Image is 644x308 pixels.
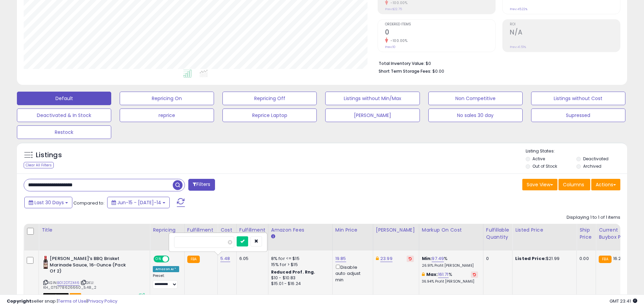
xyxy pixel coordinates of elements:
[599,227,634,241] div: Current Buybox Price
[428,109,523,122] button: No sales 30 day
[7,298,31,304] strong: Copyright
[188,179,215,191] button: Filters
[379,61,425,66] b: Total Inventory Value:
[239,227,265,241] div: Fulfillment Cost
[168,256,179,262] span: OFF
[419,224,483,251] th: The percentage added to the cost of goods (COGS) that forms the calculator for Min & Max prices.
[380,255,392,262] a: 23.99
[57,280,79,286] a: B012DT2X46
[531,109,625,122] button: Supressed
[558,179,590,190] button: Columns
[422,272,425,277] i: This overrides the store level max markup for this listing
[379,59,615,67] li: $0
[17,125,111,139] button: Restock
[117,199,161,206] span: Jun-15 - [DATE]-14
[271,281,327,287] div: $15.01 - $16.24
[43,280,96,290] span: | SKU: KH_075778626660_5.48_2
[17,92,111,105] button: Default
[422,256,478,268] div: %
[510,23,620,26] span: ROI
[50,256,132,276] b: [PERSON_NAME]'s BBQ Brisket Marinade Sauce, 16-Ounce (Pack Of 2)
[43,256,145,298] div: ASIN:
[613,255,624,262] span: 16.25
[579,227,593,241] div: Ship Price
[422,227,480,234] div: Markup on Cost
[583,163,601,169] label: Archived
[271,234,275,240] small: Amazon Fees.
[153,274,179,289] div: Preset:
[515,227,574,234] div: Listed Price
[522,179,557,190] button: Save View
[515,255,546,262] b: Listed Price:
[486,227,509,241] div: Fulfillable Quantity
[271,269,315,275] b: Reduced Prof. Rng.
[563,181,584,188] span: Columns
[58,298,87,304] a: Terms of Use
[24,162,54,168] div: Clear All Filters
[532,163,557,169] label: Out of Stock
[385,28,495,38] h2: 0
[335,227,370,234] div: Min Price
[422,271,478,284] div: %
[153,266,179,272] div: Amazon AI *
[42,227,147,234] div: Title
[88,298,117,304] a: Privacy Policy
[271,256,327,262] div: 8% for <= $15
[43,256,48,269] img: 41LRaK26u-L._SL40_.jpg
[426,271,438,278] b: Max:
[531,92,625,105] button: Listings without Cost
[422,279,478,284] p: 36.94% Profit [PERSON_NAME]
[271,275,327,281] div: $10 - $10.83
[187,256,200,263] small: FBA
[515,256,571,262] div: $21.99
[34,199,64,206] span: Last 30 Days
[7,298,117,305] div: seller snap | |
[107,197,170,208] button: Jun-15 - [DATE]-14
[385,23,495,26] span: Ordered Items
[432,68,444,74] span: $0.00
[271,227,330,234] div: Amazon Fees
[526,148,627,155] p: Listing States:
[70,293,81,299] span: FBA
[385,7,402,11] small: Prev: $22.75
[222,92,317,105] button: Repricing Off
[385,45,396,49] small: Prev: 10
[432,255,444,262] a: 97.49
[379,68,431,74] b: Short Term Storage Fees:
[187,227,215,234] div: Fulfillment
[591,179,620,190] button: Actions
[567,214,620,221] div: Displaying 1 to 1 of 1 items
[422,263,478,268] p: 26.91% Profit [PERSON_NAME]
[36,150,62,160] h5: Listings
[510,7,527,11] small: Prev: 45.22%
[610,298,637,304] span: 2025-08-14 23:41 GMT
[510,45,526,49] small: Prev: 41.51%
[120,92,214,105] button: Repricing On
[335,263,368,283] div: Disable auto adjust min
[486,256,507,262] div: 0
[335,255,346,262] a: 19.85
[428,92,523,105] button: Non Competitive
[388,38,407,43] small: -100.00%
[438,271,449,278] a: 161.71
[120,109,214,122] button: reprice
[325,109,420,122] button: [PERSON_NAME]
[43,293,69,299] span: All listings that are currently out of stock and unavailable for purchase on Amazon
[325,92,420,105] button: Listings without Min/Max
[220,255,230,262] a: 5.48
[388,0,407,5] small: -100.00%
[220,227,234,234] div: Cost
[73,200,104,206] span: Compared to:
[532,156,545,162] label: Active
[154,256,163,262] span: ON
[271,262,327,268] div: 15% for > $15
[17,109,111,122] button: Deactivated & In Stock
[239,256,263,262] div: 6.05
[153,227,182,234] div: Repricing
[376,227,416,234] div: [PERSON_NAME]
[599,256,611,263] small: FBA
[473,273,476,276] i: Revert to store-level Max Markup
[510,28,620,38] h2: N/A
[579,256,591,262] div: 0.00
[583,156,609,162] label: Deactivated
